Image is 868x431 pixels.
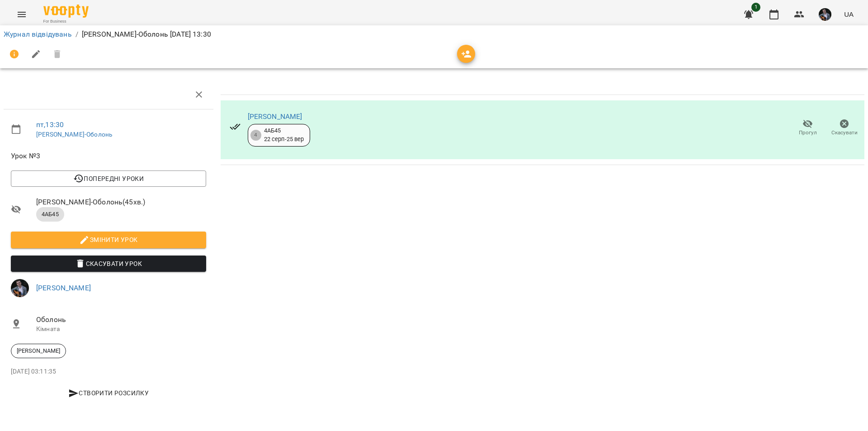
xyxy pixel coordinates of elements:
[11,232,206,248] button: Змінити урок
[799,129,817,137] span: Прогул
[36,284,91,292] a: [PERSON_NAME]
[840,6,857,23] button: UA
[75,29,78,40] li: /
[11,367,206,376] p: [DATE] 03:11:35
[11,171,206,187] button: Попередні уроки
[11,256,206,272] button: Скасувати Урок
[751,3,760,12] span: 1
[264,127,304,143] div: 4АБ45 22 серп - 25 вер
[18,258,199,269] span: Скасувати Урок
[826,115,863,141] button: Скасувати
[14,388,203,398] span: Створити розсилку
[789,115,826,141] button: Прогул
[43,19,89,24] span: For Business
[82,29,211,40] p: [PERSON_NAME]-Оболонь [DATE] 13:30
[36,325,206,334] p: Кімната
[36,210,64,218] span: 4АБ45
[831,129,858,137] span: Скасувати
[36,314,206,325] span: Оболонь
[18,234,199,245] span: Змінити урок
[43,5,89,18] img: Voopty Logo
[248,112,302,121] a: [PERSON_NAME]
[4,30,72,38] a: Журнал відвідувань
[11,347,66,355] span: [PERSON_NAME]
[36,120,64,129] a: пт , 13:30
[819,8,831,21] img: d409717b2cc07cfe90b90e756120502c.jpg
[18,173,199,184] span: Попередні уроки
[11,4,33,25] button: Menu
[11,344,66,358] div: [PERSON_NAME]
[11,279,29,297] img: d409717b2cc07cfe90b90e756120502c.jpg
[11,385,206,401] button: Створити розсилку
[250,130,261,141] div: 4
[36,131,112,138] a: [PERSON_NAME]-Оболонь
[11,151,206,161] span: Урок №3
[844,9,854,19] span: UA
[36,197,206,208] span: [PERSON_NAME]-Оболонь ( 45 хв. )
[4,29,864,40] nav: breadcrumb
